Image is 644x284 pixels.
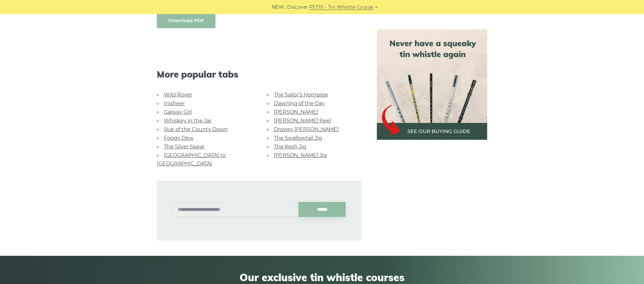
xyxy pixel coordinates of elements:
a: The Kesh Jig [274,144,306,150]
a: Foggy Dew [164,135,193,141]
span: NEW: [272,4,285,11]
span: Discover [287,4,308,11]
a: The Sailor’s Hornpipe [274,92,328,98]
a: Download PDF [157,13,216,28]
a: Dawning of the Day [274,100,325,106]
span: Our exclusive tin whistle courses [141,271,503,283]
span: More popular tabs [157,69,361,80]
a: PST10 - Tin Whistle Course [309,4,373,11]
a: [PERSON_NAME] [274,109,318,115]
a: Star of the County Down [164,126,228,132]
a: [GEOGRAPHIC_DATA] to [GEOGRAPHIC_DATA] [157,152,226,167]
a: Drowsy [PERSON_NAME] [274,126,339,132]
img: tin whistle buying guide [377,29,487,140]
a: Whiskey in the Jar [164,118,211,124]
a: The Silver Spear [164,144,205,150]
a: [PERSON_NAME] Jig [274,152,327,158]
a: Galway Girl [164,109,192,115]
a: Inisheer [164,100,185,106]
a: Wild Rover [164,92,192,98]
a: [PERSON_NAME] Reel [274,118,331,124]
a: The Swallowtail Jig [274,135,322,141]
